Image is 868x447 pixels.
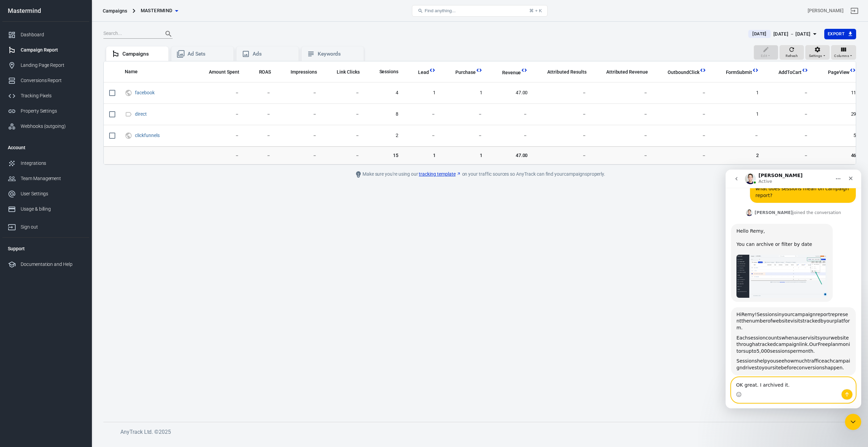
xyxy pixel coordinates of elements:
[2,240,89,257] li: Support
[282,68,317,76] span: The number of times your ads were on screen.
[135,90,156,95] span: facebook
[328,152,360,159] span: －
[21,46,84,54] div: Campaign Report
[447,132,482,139] span: －
[455,69,476,76] span: Purchase
[659,69,699,76] span: OutboundClick
[2,73,89,88] a: Conversions Report
[809,53,822,59] span: Settings
[250,152,271,159] span: －
[21,92,84,99] div: Tracking Pixels
[125,110,132,118] svg: Direct
[659,132,706,139] span: －
[21,123,84,130] div: Webhooks (outgoing)
[125,69,138,75] span: Name
[770,111,808,118] span: －
[209,69,239,76] span: Amount Spent
[699,67,706,74] svg: This column is calculated from AnyTrack real-time data
[808,7,844,14] div: Account id: SPzuc240
[447,90,482,96] span: 1
[521,67,528,74] svg: This column is calculated from AnyTrack real-time data
[135,133,160,138] a: clickfunnels
[250,132,271,139] span: －
[371,111,399,118] span: 8
[2,58,89,73] a: Landing Page Report
[371,90,399,96] span: 4
[597,152,648,159] span: －
[606,68,648,76] span: The total revenue attributed according to your ad network (Facebook, Google, etc.)
[412,5,548,17] button: Find anything...⌘ + K
[259,69,271,76] span: ROAS
[21,108,84,115] div: Property Settings
[200,90,239,96] span: －
[122,51,163,58] div: Campaigns
[597,132,648,139] span: －
[597,68,648,76] span: The total revenue attributed according to your ad network (Facebook, Google, etc.)
[21,190,84,197] div: User Settings
[529,8,542,13] div: ⌘ + K
[2,8,89,14] div: Mastermind
[770,90,808,96] span: －
[409,69,429,76] span: Lead
[328,68,360,76] span: The number of clicks on links within the ad that led to advertiser-specified destinations
[409,132,436,139] span: －
[135,133,161,138] span: clickfunnels
[2,88,89,103] a: Tracking Pixels
[717,90,759,96] span: 1
[750,31,769,37] span: [DATE]
[425,8,455,13] span: Find anything...
[125,69,146,75] span: Name
[538,68,586,76] span: The total conversions attributed according to your ad network (Facebook, Google, etc.)
[726,170,861,408] iframe: Intercom live chat
[138,4,181,17] button: Mastermind
[659,111,706,118] span: －
[597,111,648,118] span: －
[845,414,861,430] iframe: Intercom live chat
[200,111,239,118] span: －
[819,90,856,96] span: 11
[418,69,429,76] span: Lead
[717,152,759,159] span: 2
[104,61,856,164] div: scrollable content
[253,51,293,58] div: Ads
[103,30,158,38] input: Search...
[547,69,586,76] span: Attributed Results
[2,42,89,58] a: Campaign Report
[282,111,317,118] span: －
